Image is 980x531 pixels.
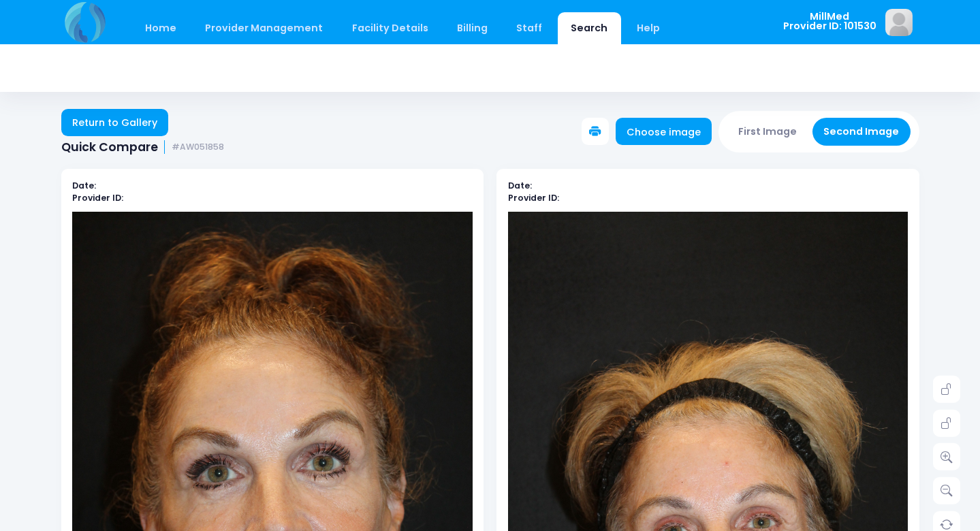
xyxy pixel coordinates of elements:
button: First Image [727,118,808,146]
span: Quick Compare [61,140,158,155]
span: MillMed Provider ID: 101530 [783,12,876,31]
a: Home [132,12,190,44]
a: Billing [443,12,501,44]
a: Staff [503,12,556,44]
b: Date: [508,180,532,191]
img: image [885,9,913,36]
a: Search [558,12,621,44]
a: Facility Details [338,12,441,44]
b: Provider ID: [72,192,123,204]
a: Provider Management [192,12,336,44]
button: Second Image [812,118,911,146]
b: Date: [72,180,96,191]
b: Provider ID: [508,192,559,204]
a: Help [623,12,673,44]
small: #AW051858 [172,142,224,152]
a: Choose image [616,118,712,145]
a: Return to Gallery [61,109,169,136]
